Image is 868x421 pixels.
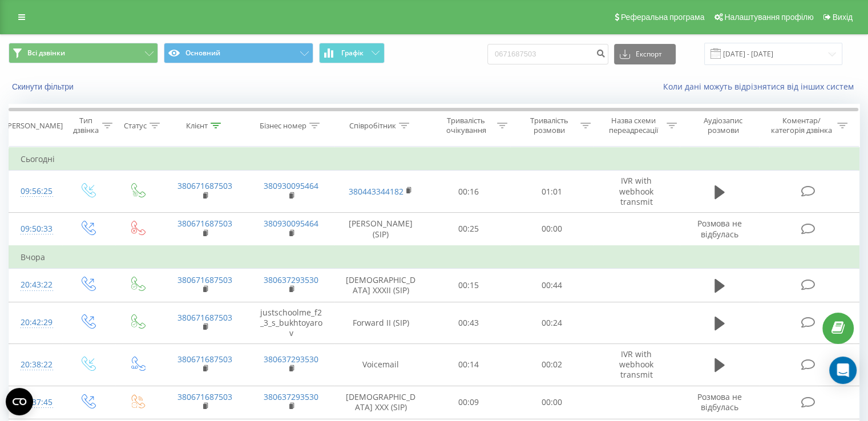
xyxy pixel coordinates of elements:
[72,116,99,135] div: Тип дзвінка
[427,171,510,213] td: 00:16
[768,116,834,135] div: Коментар/категорія дзвінка
[427,302,510,344] td: 00:43
[9,82,79,92] button: Скинути фільтри
[487,44,608,64] input: Пошук за номером
[334,212,427,246] td: [PERSON_NAME] (SIP)
[510,302,593,344] td: 00:24
[264,180,318,191] a: 380930095464
[264,354,318,365] a: 380637293530
[697,218,742,239] span: Розмова не відбулась
[164,43,313,63] button: Основний
[21,218,51,240] div: 09:50:33
[614,44,676,64] button: Експорт
[248,302,334,344] td: justschoolme_f2_3_s_bukhtoyarov
[21,391,51,414] div: 20:37:45
[438,116,495,135] div: Тривалість очікування
[9,43,158,63] button: Всі дзвінки
[427,386,510,419] td: 00:09
[9,246,859,269] td: Вчора
[264,274,318,285] a: 380637293530
[334,386,427,419] td: [DEMOGRAPHIC_DATA] XXX (SIP)
[5,121,63,131] div: [PERSON_NAME]
[124,121,147,131] div: Статус
[186,121,208,131] div: Клієнт
[427,212,510,246] td: 00:25
[334,302,427,344] td: Forward II (SIP)
[829,357,857,384] div: Open Intercom Messenger
[593,171,679,213] td: IVR with webhook transmit
[319,43,385,63] button: Графік
[510,269,593,302] td: 00:44
[334,344,427,386] td: Voicemail
[427,269,510,302] td: 00:15
[510,212,593,246] td: 00:00
[177,312,232,323] a: 380671687503
[177,391,232,402] a: 380671687503
[724,13,813,22] span: Налаштування профілю
[510,344,593,386] td: 00:02
[621,13,705,22] span: Реферальна програма
[349,186,403,197] a: 380443344182
[341,49,364,57] span: Графік
[27,48,65,58] span: Всі дзвінки
[21,311,51,334] div: 20:42:29
[690,116,757,135] div: Аудіозапис розмови
[177,218,232,229] a: 380671687503
[177,354,232,365] a: 380671687503
[177,180,232,191] a: 380671687503
[334,269,427,302] td: [DEMOGRAPHIC_DATA] XXXII (SIP)
[427,344,510,386] td: 00:14
[21,354,51,376] div: 20:38:22
[177,274,232,285] a: 380671687503
[9,148,859,171] td: Сьогодні
[21,180,51,203] div: 09:56:25
[604,116,664,135] div: Назва схеми переадресації
[264,218,318,229] a: 380930095464
[260,121,306,131] div: Бізнес номер
[264,391,318,402] a: 380637293530
[6,388,33,415] button: Open CMP widget
[593,344,679,386] td: IVR with webhook transmit
[833,13,853,22] span: Вихід
[663,81,859,92] a: Коли дані можуть відрізнятися вiд інших систем
[520,116,578,135] div: Тривалість розмови
[697,391,742,412] span: Розмова не відбулась
[510,171,593,213] td: 01:01
[21,274,51,296] div: 20:43:22
[349,121,396,131] div: Співробітник
[510,386,593,419] td: 00:00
